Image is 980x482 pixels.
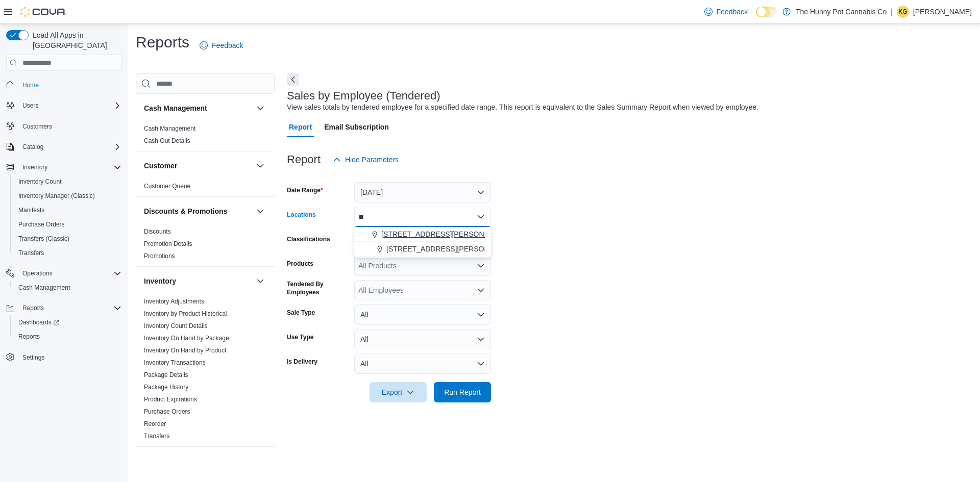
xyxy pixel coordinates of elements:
button: Inventory [2,160,126,174]
span: Transfers [18,249,44,257]
span: Cash Management [14,282,121,294]
h3: Cash Management [144,103,207,113]
label: Sale Type [287,309,315,317]
button: Catalog [2,140,126,154]
button: Transfers [10,246,126,260]
span: [STREET_ADDRESS][PERSON_NAME] [386,244,516,254]
a: Transfers [144,433,169,440]
button: All [354,353,491,374]
span: Package History [144,383,188,391]
button: [STREET_ADDRESS][PERSON_NAME] [354,242,491,257]
a: Manifests [14,204,48,216]
div: View sales totals by tendered employee for a specified date range. This report is equivalent to t... [287,102,758,113]
a: Customer Queue [144,183,190,190]
span: Transfers [14,247,121,259]
span: Home [18,78,121,91]
button: All [354,305,491,325]
span: Promotion Details [144,240,192,248]
span: Manifests [18,206,44,214]
label: Use Type [287,333,313,341]
div: Customer [136,180,275,196]
button: Cash Management [10,281,126,295]
button: Inventory [18,161,52,173]
span: Promotions [144,252,175,260]
span: Cash Management [144,124,195,133]
p: [PERSON_NAME] [913,6,972,18]
span: Report [289,117,312,137]
a: Dashboards [14,316,63,328]
span: Settings [18,351,121,364]
a: Inventory On Hand by Product [144,347,226,354]
span: Inventory Count [14,175,121,188]
span: Catalog [22,143,43,151]
span: Inventory On Hand by Package [144,334,229,342]
span: Inventory Adjustments [144,297,204,306]
h3: Inventory [144,276,176,286]
span: Inventory Transactions [144,359,206,367]
button: Inventory [254,275,266,287]
span: KG [898,6,907,18]
span: Inventory Count Details [144,322,208,330]
div: Kelsey Gourdine [897,6,909,18]
a: Product Expirations [144,396,197,403]
button: All [354,329,491,349]
button: Inventory [144,276,252,286]
span: Inventory [22,163,47,171]
label: Is Delivery [287,358,317,366]
button: Cash Management [144,103,252,113]
span: Purchase Orders [18,220,65,229]
a: Feedback [195,35,247,56]
span: Transfers (Classic) [14,233,121,245]
button: [STREET_ADDRESS][PERSON_NAME] [354,227,491,242]
span: Cash Management [18,284,70,292]
button: Open list of options [477,286,485,294]
span: Hide Parameters [345,155,399,165]
span: Inventory Manager (Classic) [14,190,121,202]
label: Products [287,260,313,268]
a: Inventory by Product Historical [144,310,227,317]
button: Reports [2,301,126,315]
span: Export [376,382,421,402]
button: Run Report [434,382,491,402]
button: Catalog [18,141,47,153]
a: Inventory Transactions [144,359,206,366]
a: Transfers [14,247,48,259]
a: Promotions [144,252,175,260]
a: Settings [18,351,48,364]
a: Dashboards [10,315,126,329]
span: Product Expirations [144,395,197,403]
label: Classifications [287,235,330,243]
button: Operations [2,266,126,281]
div: Discounts & Promotions [136,225,275,266]
button: Operations [18,267,57,280]
p: The Hunny Pot Cannabis Co [796,6,887,18]
a: Cash Out Details [144,137,190,144]
button: Home [2,77,126,92]
span: Feedback [212,40,243,50]
button: Inventory Manager (Classic) [10,189,126,203]
button: Reports [10,329,126,344]
span: Users [22,102,38,110]
a: Inventory Count [14,175,66,188]
span: [STREET_ADDRESS][PERSON_NAME] [381,229,511,239]
a: Discounts [144,228,171,235]
span: Purchase Orders [144,408,190,416]
h3: Discounts & Promotions [144,206,227,216]
button: Next [287,73,299,86]
h1: Reports [136,32,189,53]
span: Transfers (Classic) [18,235,69,243]
span: Dashboards [18,318,59,326]
input: Dark Mode [756,7,777,17]
a: Feedback [700,2,752,22]
a: Purchase Orders [144,408,190,415]
button: Export [370,382,427,402]
p: | [891,6,893,18]
a: Home [18,79,43,91]
a: Promotion Details [144,240,192,247]
a: Transfers (Classic) [14,233,73,245]
div: Cash Management [136,122,275,151]
span: Customers [18,120,121,133]
span: Transfers [144,432,169,440]
button: Discounts & Promotions [144,206,252,216]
